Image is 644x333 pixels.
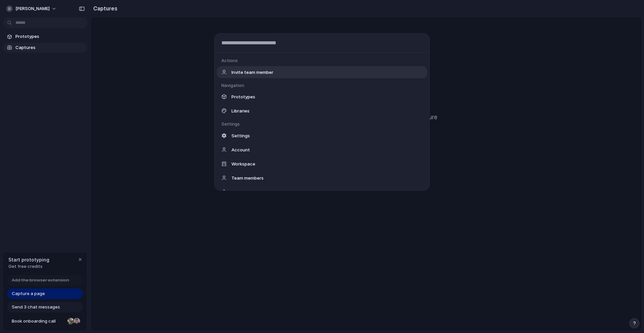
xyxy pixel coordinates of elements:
[231,93,255,100] span: Prototypes
[231,160,255,167] span: Workspace
[231,132,250,139] span: Settings
[231,146,250,153] span: Account
[221,121,429,128] div: Settings
[231,107,250,114] span: Libraries
[215,53,429,190] div: Suggestions
[221,82,429,89] div: Navigation
[231,69,273,76] span: Invite team member
[221,57,429,64] div: Actions
[231,175,264,181] span: Team members
[231,189,258,195] span: Integrations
